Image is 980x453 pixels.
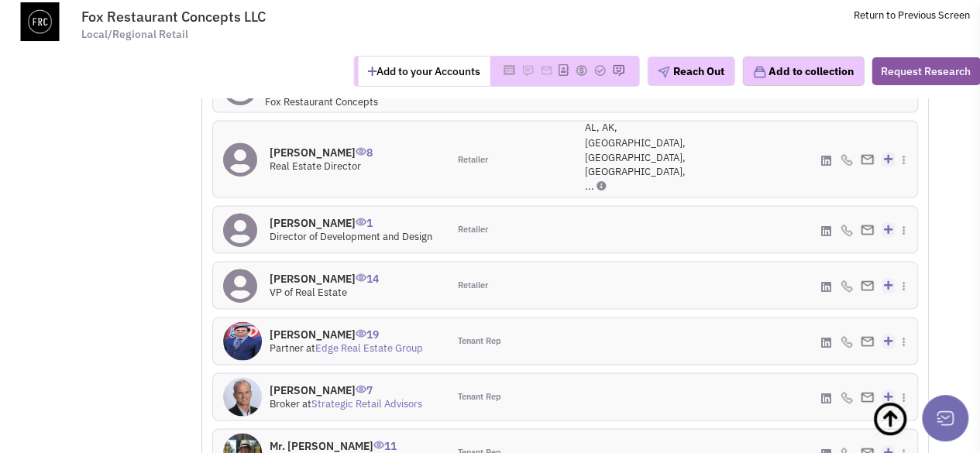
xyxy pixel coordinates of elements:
[223,377,262,416] img: uI51QCVtMkiyajsZ5eKdLA.jpeg
[872,57,980,85] button: Request Research
[457,279,487,291] span: Retailer
[270,229,432,242] span: Director of Development and Design
[302,396,422,410] span: at
[81,8,266,26] span: Fox Restaurant Concepts LLC
[540,64,552,77] img: Please add to your accounts
[356,273,366,281] img: icon-UserInteraction.png
[854,9,970,22] a: Return to Previous Screen
[270,341,304,354] span: Partner
[315,341,423,354] a: Edge Real Estate Group
[356,259,379,285] span: 14
[356,133,373,159] span: 8
[373,441,384,448] img: icon-UserInteraction.png
[270,215,432,229] h4: [PERSON_NAME]
[270,159,361,172] span: Real Estate Director
[373,427,397,452] span: 11
[356,315,379,341] span: 19
[270,396,300,410] span: Broker
[841,224,853,236] img: icon-phone.png
[841,280,853,292] img: icon-phone.png
[270,327,423,341] h4: [PERSON_NAME]
[585,121,686,191] span: AL, AK, [GEOGRAPHIC_DATA], [GEOGRAPHIC_DATA], [GEOGRAPHIC_DATA], ...
[841,335,853,348] img: icon-phone.png
[457,335,500,347] span: Tenant Rep
[752,65,766,79] img: icon-collection-lavender.png
[356,218,366,225] img: icon-UserInteraction.png
[356,385,366,393] img: icon-UserInteraction.png
[358,57,490,86] button: Add to your Accounts
[457,223,487,235] span: Retailer
[356,329,366,337] img: icon-UserInteraction.png
[270,383,422,396] h4: [PERSON_NAME]
[223,321,262,360] img: gaLCkXlkfkmlVzCcNsr8_A.jpg
[575,64,587,77] img: Please add to your accounts
[356,371,373,396] span: 7
[270,285,347,298] span: VP of Real Estate
[861,154,874,164] img: Email%20Icon.png
[841,153,853,166] img: icon-phone.png
[457,390,500,403] span: Tenant Rep
[861,280,874,290] img: Email%20Icon.png
[356,204,373,229] span: 1
[861,336,874,346] img: Email%20Icon.png
[861,392,874,402] img: Email%20Icon.png
[457,153,487,166] span: Retailer
[647,57,734,86] button: Reach Out
[841,391,853,403] img: icon-phone.png
[270,271,379,285] h4: [PERSON_NAME]
[356,147,366,155] img: icon-UserInteraction.png
[657,66,669,78] img: plane.png
[81,26,188,43] span: Local/Regional Retail
[742,57,864,86] button: Add to collection
[593,64,606,77] img: Please add to your accounts
[270,438,402,452] h4: Mr. [PERSON_NAME]
[521,64,534,77] img: Please add to your accounts
[612,64,624,77] img: Please add to your accounts
[306,341,423,354] span: at
[311,396,422,410] a: Strategic Retail Advisors
[270,145,373,159] h4: [PERSON_NAME]
[861,225,874,235] img: Email%20Icon.png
